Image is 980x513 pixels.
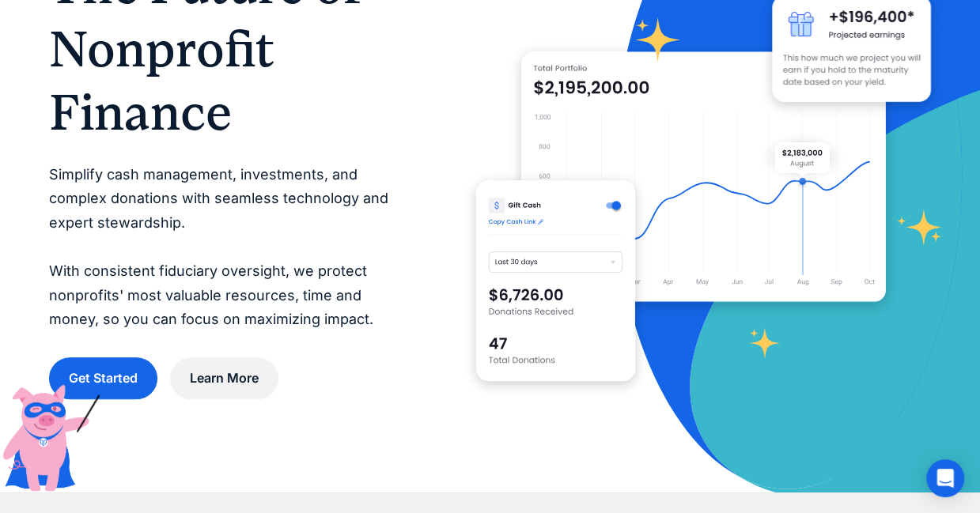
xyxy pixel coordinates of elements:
img: nonprofit donation platform [521,51,885,303]
a: Get Started [49,357,157,399]
div: Open Intercom Messenger [926,459,964,497]
img: donation software for nonprofits [476,180,635,381]
img: fundraising star [897,209,943,245]
p: Simplify cash management, investments, and complex donations with seamless technology and expert ... [49,163,413,332]
a: Learn More [170,357,278,399]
